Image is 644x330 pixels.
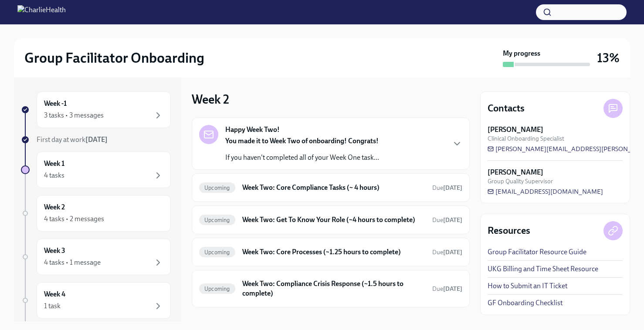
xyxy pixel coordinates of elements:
p: If you haven't completed all of your Week One task... [225,153,379,162]
img: CharlieHealth [17,5,66,19]
div: 3 tasks • 3 messages [44,111,104,120]
a: GF Onboarding Checklist [488,298,563,308]
strong: [DATE] [443,184,462,192]
span: Due [432,216,462,224]
a: Week 14 tasks [21,152,171,188]
h6: Week Two: Compliance Crisis Response (~1.5 hours to complete) [242,279,425,298]
h6: Week 1 [44,159,64,168]
span: September 29th, 2025 10:00 [432,184,462,192]
a: Week 41 task [21,282,171,319]
strong: [DATE] [85,135,108,144]
span: Due [432,184,462,192]
h6: Week Two: Get To Know Your Role (~4 hours to complete) [242,215,425,225]
h3: Week 2 [192,91,229,107]
a: Week -13 tasks • 3 messages [21,91,171,128]
span: Upcoming [199,217,235,223]
h6: Week 4 [44,290,65,299]
strong: You made it to Week Two of onboarding! Congrats! [225,137,379,145]
a: How to Submit an IT Ticket [488,281,567,291]
div: 1 task [44,301,61,311]
span: First day at work [37,135,108,144]
strong: [DATE] [443,216,462,224]
span: Clinical Onboarding Specialist [488,135,564,143]
a: UpcomingWeek Two: Get To Know Your Role (~4 hours to complete)Due[DATE] [199,213,462,227]
h4: Resources [488,224,530,237]
h6: Week Two: Core Compliance Tasks (~ 4 hours) [242,183,425,192]
span: Due [432,285,462,293]
h4: Contacts [488,102,525,115]
strong: [DATE] [443,249,462,256]
h6: Week Two: Core Processes (~1.25 hours to complete) [242,247,425,257]
a: [EMAIL_ADDRESS][DOMAIN_NAME] [488,187,603,196]
a: UpcomingWeek Two: Core Compliance Tasks (~ 4 hours)Due[DATE] [199,181,462,195]
h2: Group Facilitator Onboarding [24,49,204,67]
a: First day at work[DATE] [21,135,171,145]
strong: Happy Week Two! [225,125,280,135]
strong: My progress [503,49,540,58]
a: UpcomingWeek Two: Compliance Crisis Response (~1.5 hours to complete)Due[DATE] [199,277,462,300]
span: Due [432,249,462,256]
span: Upcoming [199,185,235,191]
strong: [PERSON_NAME] [488,125,543,135]
a: UpcomingWeek Two: Core Processes (~1.25 hours to complete)Due[DATE] [199,245,462,259]
div: 4 tasks • 2 messages [44,214,104,224]
h6: Week 2 [44,202,65,212]
strong: [PERSON_NAME] [488,168,543,177]
a: Week 34 tasks • 1 message [21,239,171,275]
span: September 29th, 2025 10:00 [432,216,462,224]
h6: Week 3 [44,246,65,256]
h3: 13% [597,50,620,66]
a: UKG Billing and Time Sheet Resource [488,264,598,274]
div: 4 tasks [44,171,64,180]
span: September 29th, 2025 10:00 [432,248,462,256]
a: Group Facilitator Resource Guide [488,247,586,257]
span: Upcoming [199,286,235,292]
span: Group Quality Supervisor [488,177,553,185]
strong: [DATE] [443,285,462,293]
span: Upcoming [199,249,235,256]
div: 4 tasks • 1 message [44,258,101,267]
a: Week 24 tasks • 2 messages [21,195,171,232]
h6: Week -1 [44,99,67,108]
span: September 29th, 2025 10:00 [432,285,462,293]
